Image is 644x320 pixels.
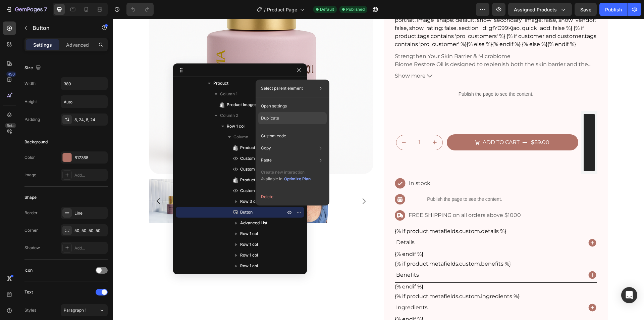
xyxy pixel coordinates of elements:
p: Paste [261,157,272,163]
span: Custom Code [240,166,266,173]
div: $89.00 [417,118,437,129]
div: Width [24,81,36,87]
span: Column 1 [220,91,237,97]
span: Product Title [240,144,265,151]
button: increment [314,117,329,131]
span: Advanced List [240,220,267,226]
span: Row 1 col [240,252,258,259]
span: Available in [261,176,282,181]
div: {% if product.metafields.custom.benefits %} [282,241,484,249]
div: Color [24,154,35,161]
p: In stock [296,160,408,170]
div: Text [24,289,33,295]
div: Line [74,210,106,216]
p: Open settings [261,103,287,109]
div: Padding [24,117,40,123]
span: Row 3 cols [240,198,261,205]
div: Add... [74,172,106,178]
div: {% endif %} [282,264,484,272]
p: Publish the page to see the content. [295,177,409,184]
span: Row 1 col [240,241,258,248]
div: Add... [74,245,106,251]
input: quantity [299,117,314,131]
span: Save [580,7,591,12]
p: Create new interaction [261,169,311,176]
p: Button [33,24,90,32]
button: Show more [282,53,484,61]
p: Duplicate [261,115,279,121]
span: Product Page [267,6,297,13]
div: Border [24,210,38,216]
p: Select parent element [261,85,303,91]
span: Button [240,209,253,216]
p: Strengthen Your Skin Barrier & Microbiome [282,34,397,41]
div: {% endif %} [282,231,484,239]
p: Settings [33,41,52,48]
div: Publish [605,6,622,13]
button: Paragraph 1 [61,304,108,316]
div: B17368 [74,155,106,161]
div: Size [24,63,42,73]
button: Carousel Next Arrow [247,178,255,186]
iframe: Design area [113,19,644,320]
div: Corner [24,227,38,233]
div: Styles [24,307,36,313]
div: add to cart [370,119,407,129]
input: Auto [61,78,107,90]
p: FREE SHIPPING on all orders above $1000 [296,192,408,201]
div: Shadow [24,245,40,251]
span: Product Description [240,177,278,183]
p: Benefits [283,252,306,261]
div: Optimize Plan [284,176,311,182]
p: Details [283,219,302,229]
input: Auto [61,96,107,108]
button: decrement [283,117,299,131]
span: Paragraph 1 [64,307,87,313]
div: Image [24,172,36,178]
button: Carousel Back Arrow [42,178,50,186]
p: Advanced [66,41,89,48]
span: Product [213,80,228,87]
div: 8, 24, 8, 24 [74,117,106,123]
p: Copy [261,145,271,151]
span: Row 1 col [240,230,258,237]
div: Beta [5,123,16,128]
p: Publish the page to see the content. [282,72,484,79]
span: Assigned Products [514,6,557,13]
span: Product Images [227,101,257,108]
span: Row 1 col [227,123,245,130]
button: Publish [599,3,628,16]
span: Row 1 col [240,263,258,269]
div: {% if product.metafields.custom.details %} [282,209,484,217]
div: {% endif %} [282,296,484,305]
button: add to cart&nbsp; [334,116,465,132]
span: / [264,6,266,13]
div: Height [24,99,37,105]
img: CKKXmdzFx_MCEAE=.jpeg [476,123,476,124]
span: Column 2 [220,112,238,119]
button: Optimize Plan [284,176,311,182]
div: 450 [6,72,16,77]
button: Save [575,3,597,16]
button: Carousel Next Arrow [247,39,255,47]
button: Wishlist Plus [471,95,482,152]
p: Biome Restore Oil is designed to replenish both the skin barrier and the microbiome - locking in ... [282,42,475,65]
div: Icon [24,267,33,273]
button: Delete [258,191,327,203]
div: {% if product.metafields.custom.ingredients %} [282,274,484,282]
div: 50, 50, 50, 50 [74,228,106,234]
span: Default [320,6,334,12]
div: Shape [24,194,37,200]
span: Column [233,134,248,140]
button: Assigned Products [508,3,572,16]
p: Ingredients [283,284,315,294]
span: Custom Code [240,187,266,194]
div: Undo/Redo [126,3,154,16]
div: Open Intercom Messenger [621,287,637,303]
p: Custom code [261,133,286,139]
button: 7 [3,3,50,16]
span: Published [346,6,365,12]
div: Background [24,139,48,145]
span: Show more [282,53,313,61]
p: 7 [44,5,47,13]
